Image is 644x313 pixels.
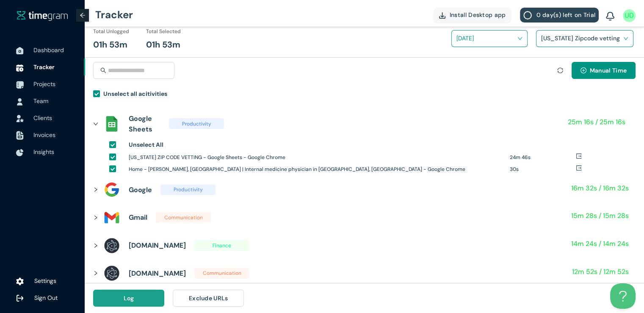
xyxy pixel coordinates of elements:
img: TimeTrackerIcon [16,64,24,72]
img: ProjectIcon [16,81,24,89]
img: UserIcon [623,9,636,22]
img: assets%2Ficons%2Felectron-logo.png [103,265,120,282]
h1: Total Unlogged [93,28,129,36]
span: search [100,67,106,73]
h1: [DOMAIN_NAME] [129,268,186,279]
h1: 12m 52s / 12m 52s [572,266,629,277]
h1: Google [129,184,152,195]
button: Exclude URLs [173,290,244,307]
h1: Tracker [95,2,133,28]
span: right [93,215,98,220]
span: Finance [194,240,249,251]
span: right [93,243,98,248]
img: InvoiceIcon [16,131,24,140]
img: UserIcon [16,98,24,106]
span: Settings [34,277,56,285]
h1: 25m 16s / 25m 16s [568,117,625,127]
button: Log [93,290,164,307]
h1: 01h 53m [146,38,180,51]
span: Communication [156,212,211,223]
img: logOut.ca60ddd252d7bab9102ea2608abe0238.svg [16,294,24,302]
button: 0 day(s) left on Trial [520,8,599,22]
span: Tracker [33,63,55,71]
span: sync [557,67,563,73]
span: export [576,153,582,159]
span: Clients [33,114,52,122]
h1: Home - [PERSON_NAME], [GEOGRAPHIC_DATA] | Internal medicine physician in [GEOGRAPHIC_DATA], [GEOG... [129,165,503,173]
h1: [US_STATE] Zipcode vetting [541,32,641,45]
span: arrow-left [80,12,86,18]
img: InvoiceIcon [16,115,24,122]
span: Manual Time [590,66,627,75]
img: assets%2Ficons%2Felectron-logo.png [103,237,120,254]
span: Productivity [160,184,216,195]
h1: [US_STATE] ZIP CODE VETTING - Google Sheets - Google Chrome [129,154,503,162]
span: Team [33,97,48,105]
span: Sign Out [34,294,58,302]
h1: [DOMAIN_NAME] [129,240,186,251]
span: Invoices [33,131,55,139]
span: plus-circle [580,67,586,74]
h1: 14m 24s / 14m 24s [571,238,629,249]
h1: 01h 53m [93,38,127,51]
span: export [576,165,582,171]
span: Projects [33,80,55,88]
h1: Unselect All [129,140,163,149]
button: plus-circleManual Time [572,62,636,79]
span: Dashboard [33,46,64,54]
iframe: Toggle Customer Support [610,283,636,309]
img: assets%2Ficons%2Fsheets_official.png [103,115,120,132]
span: Log [124,293,134,303]
span: right [93,121,98,126]
span: Exclude URLs [189,293,228,303]
img: BellIcon [606,12,614,21]
h1: 30s [510,165,576,173]
img: DashboardIcon [16,47,24,55]
img: assets%2Ficons%2Ficons8-gmail-240.png [103,209,120,226]
span: right [93,187,98,192]
img: DownloadApp [439,12,445,19]
span: Insights [33,148,54,156]
img: InsightsIcon [16,149,24,156]
h1: 16m 32s / 16m 32s [571,183,629,193]
h1: Total Selected [146,28,181,36]
img: assets%2Ficons%2Ficons8-google-240.png [103,181,120,198]
h1: 24m 46s [510,154,576,162]
button: Install Desktop app [433,8,512,22]
h1: Unselect all acitivities [103,89,167,98]
img: timegram [17,10,68,20]
h1: Google Sheets [129,113,160,134]
span: Communication [194,268,249,279]
span: Install Desktop app [450,10,506,20]
h1: 15m 28s / 15m 28s [571,210,629,221]
span: Productivity [169,118,224,129]
img: settings.78e04af822cf15d41b38c81147b09f22.svg [16,277,24,285]
span: 0 day(s) left on Trial [536,10,595,20]
h1: Gmail [129,212,147,223]
span: right [93,271,98,276]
